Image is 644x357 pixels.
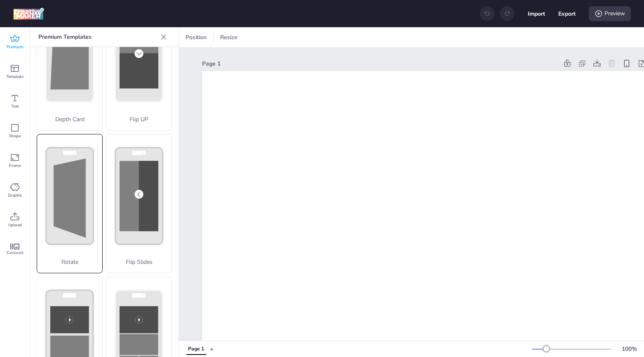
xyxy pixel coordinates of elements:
[219,33,239,42] span: Resize
[202,59,558,68] div: Page 1
[38,27,157,47] p: Premium Templates
[8,222,22,228] span: Upload
[106,258,172,266] p: Flip Slides
[106,115,172,124] p: Flip UP
[210,342,214,356] button: +
[188,345,204,353] div: Page 1
[6,73,24,80] span: Template
[619,345,639,353] div: 100 %
[9,162,21,169] span: Frame
[11,103,19,110] span: Text
[182,342,210,356] div: Tabs
[589,6,631,21] div: Preview
[528,5,545,22] button: Import
[9,133,21,139] span: Shape
[37,258,102,266] p: Rotate
[13,7,44,20] img: logo Creative Maker
[558,5,576,22] button: Export
[8,192,22,199] span: Graphic
[37,115,102,124] p: Depth Card
[7,249,24,256] span: Carousel
[7,44,24,50] span: Premium
[184,33,208,42] span: Position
